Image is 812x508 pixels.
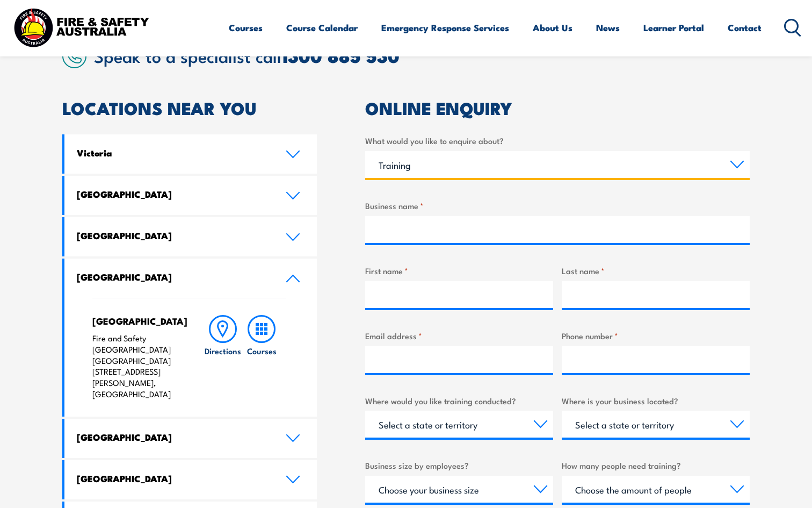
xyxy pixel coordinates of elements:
label: Where would you like training conducted? [365,395,553,407]
label: First name [365,264,553,277]
h2: LOCATIONS NEAR YOU [62,100,317,115]
a: Victoria [64,134,317,174]
label: Where is your business located? [562,395,750,407]
h4: [GEOGRAPHIC_DATA] [77,271,269,283]
a: Courses [229,13,263,42]
label: Business name [365,199,750,212]
a: Learner Portal [643,13,704,42]
h4: [GEOGRAPHIC_DATA] [77,230,269,241]
a: About Us [533,13,572,42]
a: [GEOGRAPHIC_DATA] [64,217,317,256]
a: Course Calendar [286,13,358,42]
h4: [GEOGRAPHIC_DATA] [77,473,269,484]
h4: [GEOGRAPHIC_DATA] [92,315,182,327]
a: [GEOGRAPHIC_DATA] [64,176,317,215]
label: Last name [562,264,750,277]
a: [GEOGRAPHIC_DATA] [64,460,317,499]
a: Courses [242,315,281,400]
a: [GEOGRAPHIC_DATA] [64,419,317,458]
h2: ONLINE ENQUIRY [365,100,750,115]
p: Fire and Safety [GEOGRAPHIC_DATA] [GEOGRAPHIC_DATA] [STREET_ADDRESS][PERSON_NAME], [GEOGRAPHIC_DATA] [92,333,182,400]
label: Phone number [562,330,750,342]
h4: [GEOGRAPHIC_DATA] [77,188,269,200]
label: What would you like to enquire about? [365,134,750,147]
label: Email address [365,330,553,342]
a: [GEOGRAPHIC_DATA] [64,259,317,298]
label: How many people need training? [562,459,750,471]
a: Directions [204,315,242,400]
h4: [GEOGRAPHIC_DATA] [77,431,269,443]
h2: Speak to a specialist call [94,46,750,65]
label: Business size by employees? [365,459,553,471]
h6: Courses [247,345,277,356]
a: News [596,13,620,42]
h4: Victoria [77,147,269,159]
a: Contact [728,13,762,42]
h6: Directions [205,345,241,356]
a: Emergency Response Services [381,13,509,42]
